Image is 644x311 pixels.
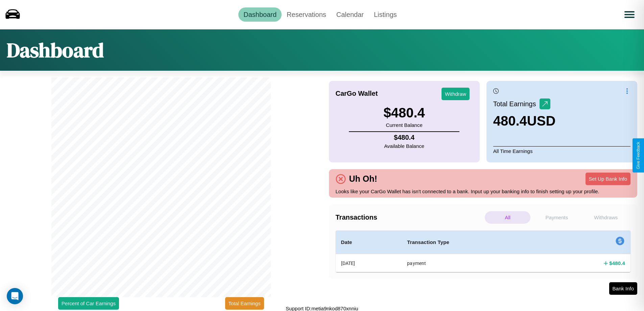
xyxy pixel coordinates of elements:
[636,142,641,169] div: Give Feedback
[7,288,23,304] div: Open Intercom Messenger
[583,211,629,224] p: Withdraws
[586,173,630,185] button: Set Up Bank Info
[336,214,483,221] h4: Transactions
[336,230,631,272] table: simple table
[7,36,104,64] h1: Dashboard
[238,7,282,22] a: Dashboard
[341,238,397,246] h4: Date
[609,282,637,295] button: Bank Info
[346,174,381,184] h4: Uh Oh!
[58,297,119,310] button: Percent of Car Earnings
[407,238,536,246] h4: Transaction Type
[383,120,425,130] p: Current Balance
[442,88,470,100] button: Withdraw
[534,211,579,224] p: Payments
[282,7,331,22] a: Reservations
[336,187,631,196] p: Looks like your CarGo Wallet has isn't connected to a bank. Input up your banking info to finish ...
[493,146,630,156] p: All Time Earnings
[609,260,625,267] h4: $ 480.4
[493,98,540,110] p: Total Earnings
[336,90,378,97] h4: CarGo Wallet
[620,5,639,24] button: Open menu
[384,134,424,141] h4: $ 480.4
[336,254,402,272] th: [DATE]
[493,113,556,129] h3: 480.4 USD
[383,105,425,120] h3: $ 480.4
[402,254,542,272] th: payment
[485,211,530,224] p: All
[331,7,369,22] a: Calendar
[384,141,424,151] p: Available Balance
[369,7,402,22] a: Listings
[225,297,264,310] button: Total Earnings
